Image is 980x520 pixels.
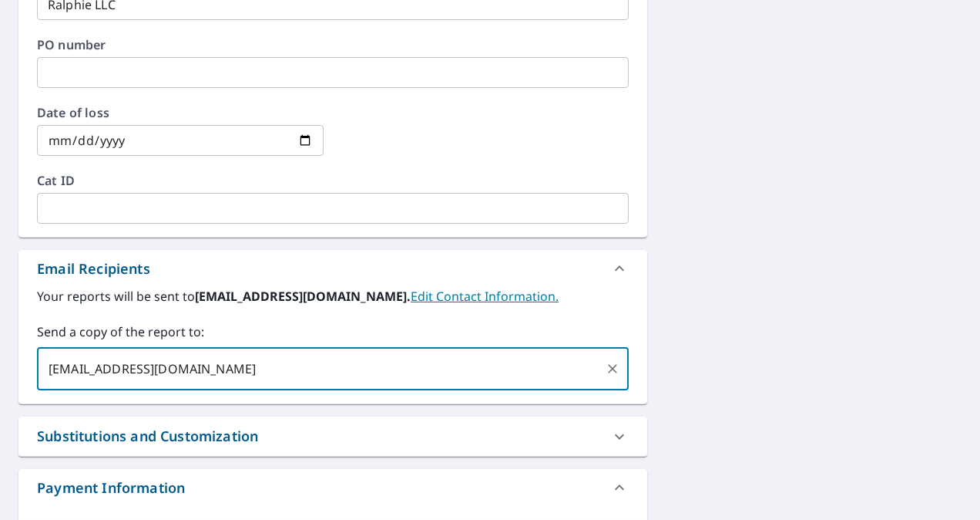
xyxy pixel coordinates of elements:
div: Email Recipients [37,258,150,279]
button: Clear [602,358,623,380]
label: Send a copy of the report to: [37,322,629,341]
div: Payment Information [37,478,185,498]
label: PO number [37,39,629,51]
label: Cat ID [37,174,629,187]
div: Substitutions and Customization [37,426,258,447]
div: Email Recipients [18,250,647,287]
b: [EMAIL_ADDRESS][DOMAIN_NAME]. [195,288,411,305]
div: Substitutions and Customization [18,417,647,456]
label: Your reports will be sent to [37,287,629,306]
div: Payment Information [18,469,647,506]
a: EditContactInfo [411,288,559,305]
label: Date of loss [37,106,324,119]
